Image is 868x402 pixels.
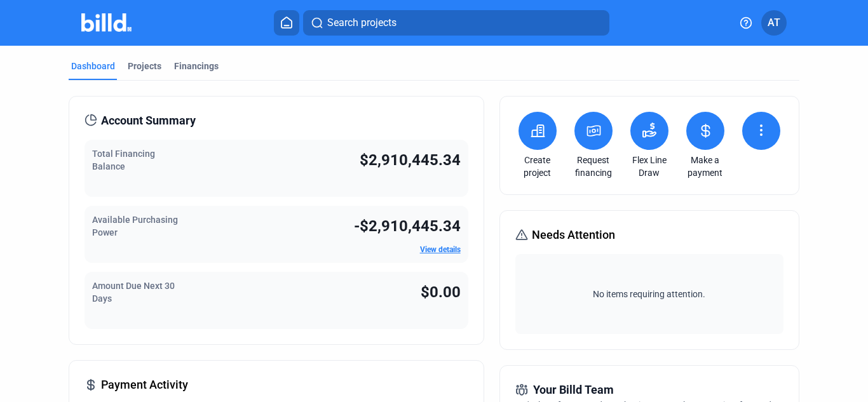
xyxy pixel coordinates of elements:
span: Available Purchasing Power [92,215,178,238]
a: Flex Line Draw [627,154,672,179]
span: Amount Due Next 30 Days [92,281,175,304]
button: AT [761,10,787,36]
span: Your Billd Team [533,381,614,399]
div: Dashboard [71,60,115,72]
a: View details [420,245,461,254]
a: Request financing [571,154,616,179]
span: Payment Activity [101,376,188,394]
button: Search projects [303,10,609,36]
span: Account Summary [101,112,196,130]
div: Projects [128,60,161,72]
span: -$2,910,445.34 [354,217,461,235]
span: Needs Attention [532,226,615,244]
a: Make a payment [683,154,728,179]
span: $0.00 [421,283,461,301]
a: Create project [515,154,560,179]
span: Total Financing Balance [92,149,155,171]
img: Billd Company Logo [81,13,132,32]
span: No items requiring attention. [520,288,778,300]
span: Search projects [327,15,397,30]
div: Financings [174,60,219,72]
span: $2,910,445.34 [360,151,461,169]
span: AT [768,15,780,30]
